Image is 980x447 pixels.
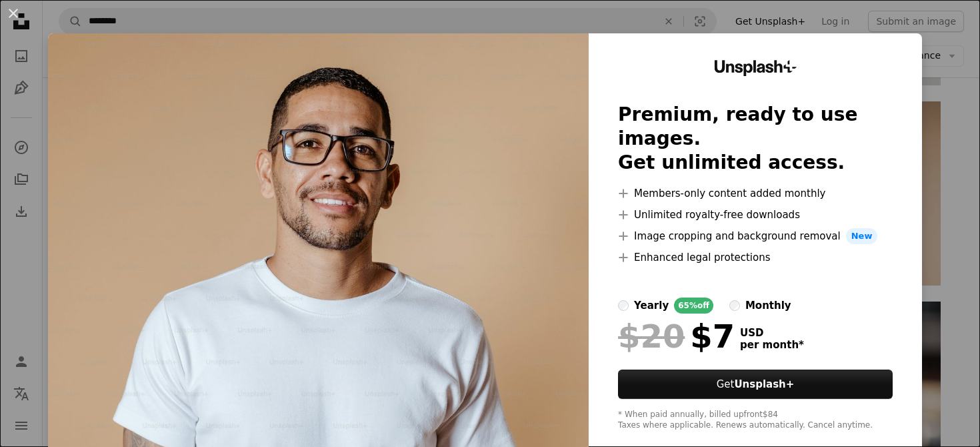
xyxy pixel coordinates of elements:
[618,319,735,354] div: $7
[618,207,893,223] li: Unlimited royalty-free downloads
[618,319,685,354] span: $20
[618,103,893,175] h2: Premium, ready to use images. Get unlimited access.
[618,185,893,201] li: Members-only content added monthly
[745,298,791,314] div: monthly
[618,410,893,431] div: * When paid annually, billed upfront $84 Taxes where applicable. Renews automatically. Cancel any...
[618,370,893,399] button: GetUnsplash+
[734,378,794,390] strong: Unsplash+
[634,298,669,314] div: yearly
[674,298,713,314] div: 65% off
[618,228,893,244] li: Image cropping and background removal
[618,300,629,311] input: yearly65%off
[740,339,804,351] span: per month *
[618,250,893,266] li: Enhanced legal protections
[846,228,878,244] span: New
[740,327,804,339] span: USD
[729,300,740,311] input: monthly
